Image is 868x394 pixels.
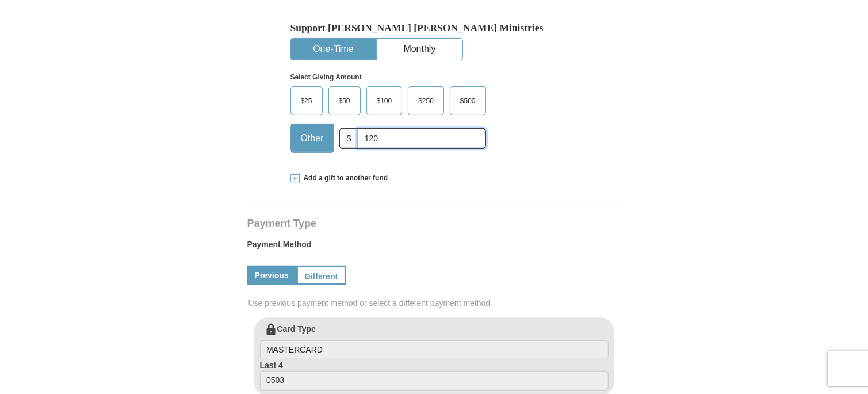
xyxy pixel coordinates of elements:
a: Previous [247,266,296,285]
label: Last 4 [260,359,609,391]
span: Use previous payment method or select a different payment method. [248,297,622,309]
input: Other Amount [358,128,485,149]
input: Card Type [260,340,609,360]
input: Last 4 [260,371,609,391]
span: $ [339,128,359,149]
span: Other [295,130,330,147]
label: Payment Method [247,238,621,256]
label: Card Type [260,323,609,360]
strong: Select Giving Amount [290,73,362,81]
h4: Payment Type [247,219,621,228]
h5: Support [PERSON_NAME] [PERSON_NAME] Ministries [290,22,578,34]
span: $50 [333,92,356,109]
span: $500 [454,92,481,109]
span: Add a gift to another fund [300,173,388,183]
span: $100 [371,92,398,109]
span: $25 [295,92,318,109]
button: Monthly [377,39,462,60]
span: $250 [412,92,439,109]
button: One-Time [291,39,376,60]
a: Different [296,266,347,285]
